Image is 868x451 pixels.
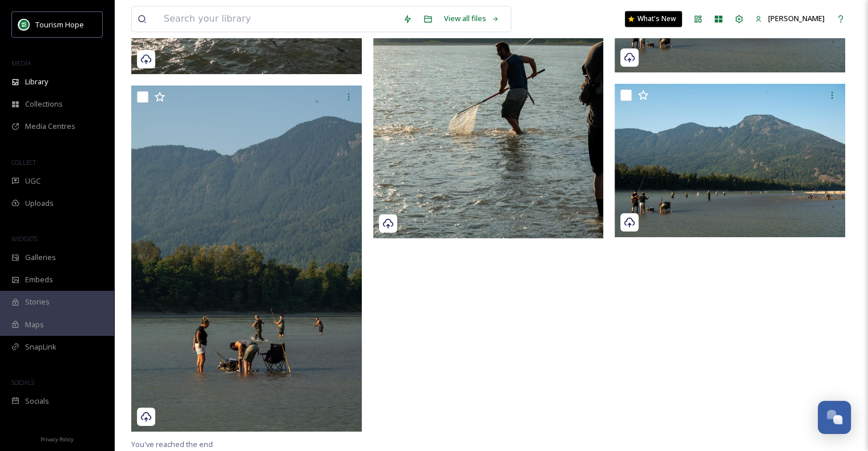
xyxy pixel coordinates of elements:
[18,19,30,30] img: logo.png
[615,84,845,237] img: HOP_7765-2.jpg
[25,99,63,109] span: Collections
[41,436,74,443] span: Privacy Policy
[35,19,84,30] span: Tourism Hope
[25,342,56,352] span: SnapLink
[158,6,397,31] input: Search your library
[25,396,49,407] span: Socials
[131,86,362,432] img: HOP_7767.jpg
[25,121,75,132] span: Media Centres
[25,176,41,186] span: UGC
[768,13,825,23] span: [PERSON_NAME]
[131,439,213,449] span: You've reached the end
[25,252,56,263] span: Galleries
[11,158,36,166] span: COLLECT
[25,274,53,285] span: Embeds
[11,234,38,243] span: WIDGETS
[438,7,505,30] a: View all files
[25,76,48,87] span: Library
[25,198,54,209] span: Uploads
[41,432,74,445] a: Privacy Policy
[25,296,50,307] span: Stories
[11,59,31,67] span: MEDIA
[25,319,44,330] span: Maps
[11,378,34,387] span: SOCIALS
[818,401,851,434] button: Open Chat
[749,7,830,30] a: [PERSON_NAME]
[625,11,682,27] a: What's New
